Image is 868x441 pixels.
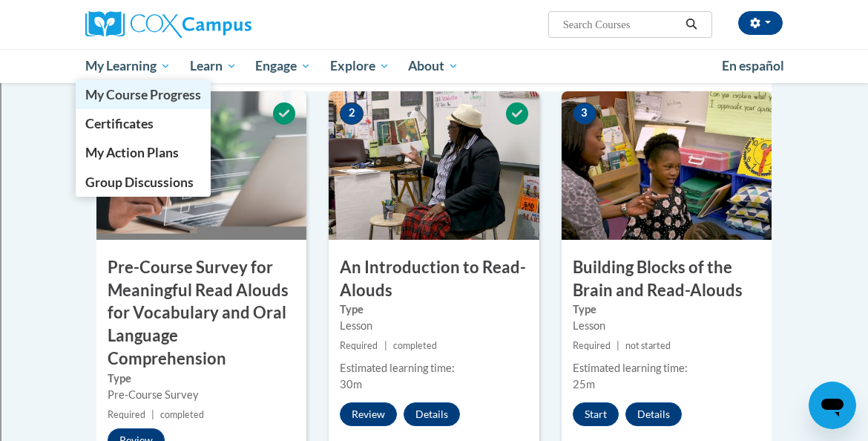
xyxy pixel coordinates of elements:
[6,99,862,113] div: Move To ...
[6,246,862,260] div: Visual Art
[6,409,862,422] div: New source
[6,86,862,99] div: Rename
[6,422,862,436] div: SAVE
[246,49,320,83] a: Engage
[76,168,211,197] a: Group Discussions
[6,140,862,153] div: Download
[6,356,862,369] div: Move to ...
[6,19,862,33] div: Sort New > Old
[712,50,794,82] a: En español
[330,57,389,75] span: Explore
[6,342,862,356] div: DELETE
[320,49,399,83] a: Explore
[85,11,303,38] a: Cox Campus
[399,49,469,83] a: About
[6,289,862,302] div: CANCEL
[6,233,862,246] div: Television/Radio
[6,180,862,193] div: Search for Source
[76,80,211,109] a: My Course Progress
[6,193,862,206] div: Journal
[6,166,862,180] div: Add Outline Template
[6,396,862,409] div: MOVE
[6,260,862,273] div: TODO: put dlg title
[6,302,862,316] div: ???
[76,138,211,167] a: My Action Plans
[6,382,862,396] div: CANCEL
[680,16,703,33] button: Search
[809,382,856,429] iframe: Button to launch messaging window
[6,59,862,73] div: Options
[6,113,862,126] div: Delete
[85,116,154,131] span: Certificates
[85,11,251,38] img: Cox Campus
[74,49,794,83] div: Main menu
[6,46,862,59] div: Delete
[6,369,862,382] div: Home
[408,57,458,75] span: About
[6,316,862,329] div: This outline has no content. Would you like to delete it?
[85,174,194,190] span: Group Discussions
[180,49,246,83] a: Learn
[722,58,784,73] span: En español
[6,126,862,140] div: Rename Outline
[6,73,862,86] div: Sign out
[738,11,783,35] button: Account Settings
[85,145,179,160] span: My Action Plans
[255,57,311,75] span: Engage
[76,49,180,83] a: My Learning
[562,16,680,33] input: Search Courses
[76,109,211,138] a: Certificates
[6,153,862,166] div: Print
[6,329,862,342] div: SAVE AND GO HOME
[6,6,862,19] div: Sort A > Z
[85,57,171,75] span: My Learning
[6,206,862,220] div: Magazine
[6,33,862,46] div: Move To ...
[85,87,201,102] span: My Course Progress
[190,57,237,75] span: Learn
[6,220,862,233] div: Newspaper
